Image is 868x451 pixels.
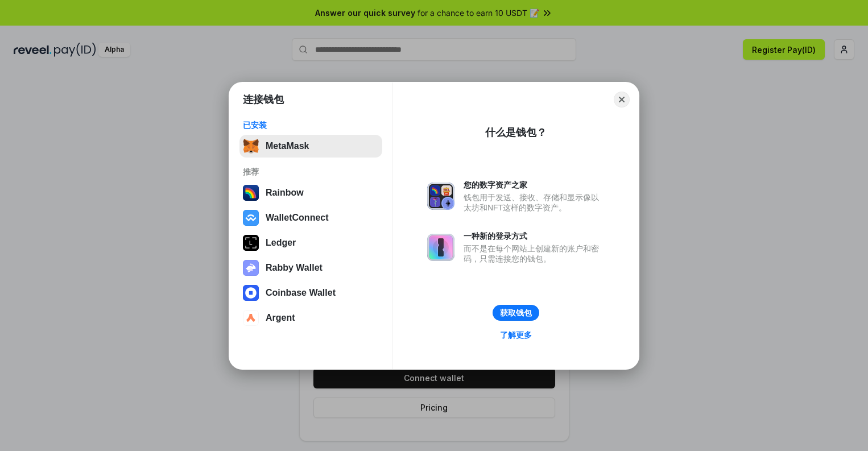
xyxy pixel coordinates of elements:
div: Argent [266,313,295,323]
div: Rainbow [266,188,304,198]
div: MetaMask [266,141,309,151]
img: svg+xml,%3Csvg%20xmlns%3D%22http%3A%2F%2Fwww.w3.org%2F2000%2Fsvg%22%20width%3D%2228%22%20height%3... [243,235,259,251]
img: svg+xml,%3Csvg%20width%3D%2228%22%20height%3D%2228%22%20viewBox%3D%220%200%2028%2028%22%20fill%3D... [243,310,259,326]
a: 了解更多 [493,328,539,342]
div: 一种新的登录方式 [464,231,605,241]
button: Rainbow [239,181,382,204]
button: Ledger [239,231,382,254]
button: WalletConnect [239,206,382,229]
div: 推荐 [243,167,379,177]
button: Close [614,92,630,107]
button: Coinbase Wallet [239,282,382,304]
img: svg+xml,%3Csvg%20width%3D%2228%22%20height%3D%2228%22%20viewBox%3D%220%200%2028%2028%22%20fill%3D... [243,285,259,301]
button: Rabby Wallet [239,256,382,279]
div: Ledger [266,238,296,248]
img: svg+xml,%3Csvg%20xmlns%3D%22http%3A%2F%2Fwww.w3.org%2F2000%2Fsvg%22%20fill%3D%22none%22%20viewBox... [427,234,454,261]
div: 已安装 [243,120,379,130]
div: 您的数字资产之家 [464,180,605,190]
div: 而不是在每个网站上创建新的账户和密码，只需连接您的钱包。 [464,243,605,264]
button: Argent [239,307,382,329]
img: svg+xml,%3Csvg%20fill%3D%22none%22%20height%3D%2233%22%20viewBox%3D%220%200%2035%2033%22%20width%... [243,138,259,154]
img: svg+xml,%3Csvg%20width%3D%2228%22%20height%3D%2228%22%20viewBox%3D%220%200%2028%2028%22%20fill%3D... [243,210,259,226]
button: MetaMask [239,135,382,158]
div: 了解更多 [500,330,532,340]
button: 获取钱包 [493,305,539,321]
div: 获取钱包 [500,308,532,318]
div: 什么是钱包？ [485,126,547,139]
div: Rabby Wallet [266,263,323,273]
div: WalletConnect [266,213,329,223]
img: svg+xml,%3Csvg%20xmlns%3D%22http%3A%2F%2Fwww.w3.org%2F2000%2Fsvg%22%20fill%3D%22none%22%20viewBox... [243,260,259,276]
h1: 连接钱包 [243,93,284,106]
img: svg+xml,%3Csvg%20width%3D%22120%22%20height%3D%22120%22%20viewBox%3D%220%200%20120%20120%22%20fil... [243,185,259,201]
div: Coinbase Wallet [266,288,336,298]
img: svg+xml,%3Csvg%20xmlns%3D%22http%3A%2F%2Fwww.w3.org%2F2000%2Fsvg%22%20fill%3D%22none%22%20viewBox... [427,183,454,210]
div: 钱包用于发送、接收、存储和显示像以太坊和NFT这样的数字资产。 [464,192,605,213]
